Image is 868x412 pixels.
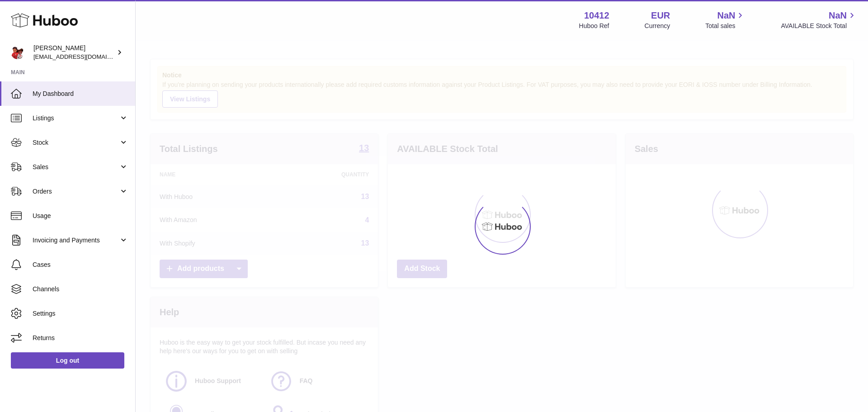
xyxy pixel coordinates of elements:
[645,22,670,30] div: Currency
[33,236,119,245] span: Invoicing and Payments
[33,138,119,147] span: Stock
[717,9,735,22] span: NaN
[11,352,124,369] a: Log out
[705,9,745,30] a: NaN Total sales
[33,212,128,220] span: Usage
[33,163,119,171] span: Sales
[33,334,128,342] span: Returns
[33,285,128,294] span: Channels
[33,309,128,318] span: Settings
[705,22,745,30] span: Total sales
[781,9,857,30] a: NaN AVAILABLE Stock Total
[33,114,119,123] span: Listings
[781,22,857,30] span: AVAILABLE Stock Total
[33,90,128,98] span: My Dashboard
[33,44,115,61] div: [PERSON_NAME]
[829,9,847,22] span: NaN
[651,9,670,22] strong: EUR
[33,53,133,60] span: [EMAIL_ADDRESS][DOMAIN_NAME]
[11,46,24,59] img: internalAdmin-10412@internal.huboo.com
[33,260,128,269] span: Cases
[579,22,609,30] div: Huboo Ref
[584,9,609,22] strong: 10412
[33,187,119,196] span: Orders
